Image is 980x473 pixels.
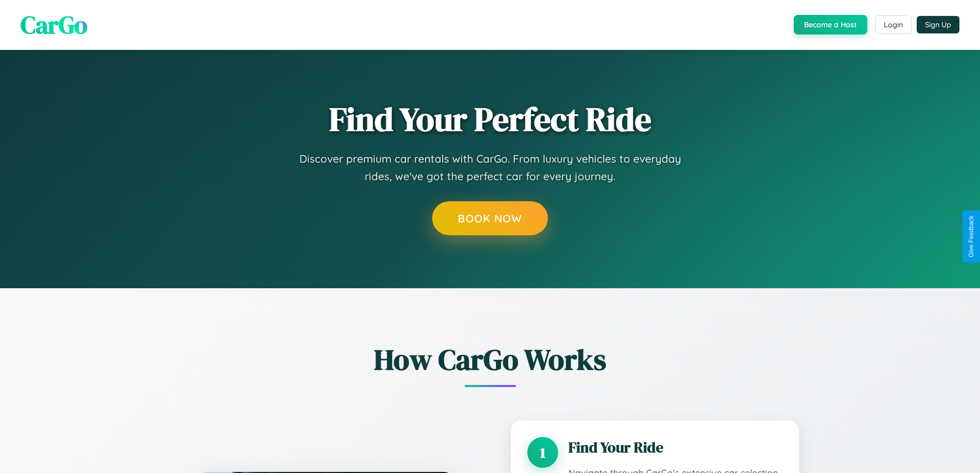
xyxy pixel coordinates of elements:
[182,340,799,379] h2: How CarGo Works
[917,16,959,33] button: Sign Up
[432,201,548,235] button: Book Now
[875,15,912,34] button: Login
[284,150,696,185] p: Discover premium car rentals with CarGo. From luxury vehicles to everyday rides, we've got the pe...
[794,15,867,34] button: Become a Host
[527,437,558,468] div: 1
[968,216,975,257] div: Give Feedback
[21,8,87,42] span: CarGo
[329,101,651,137] h1: Find Your Perfect Ride
[568,437,782,458] h3: Find Your Ride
